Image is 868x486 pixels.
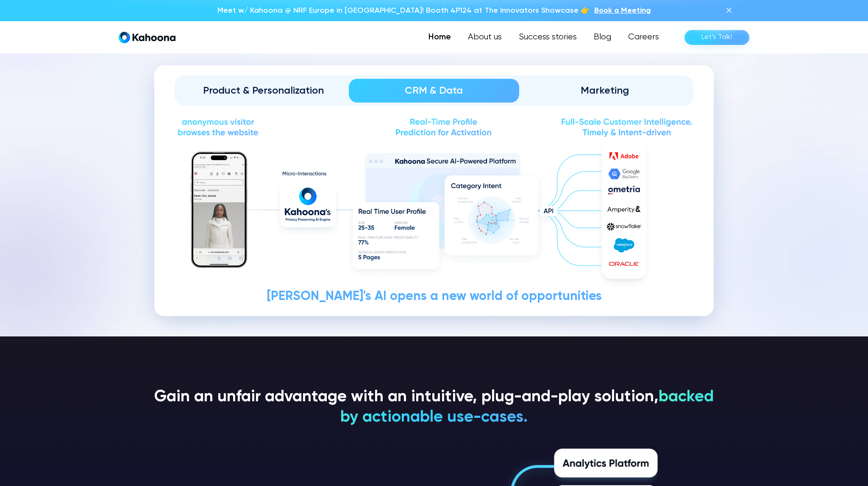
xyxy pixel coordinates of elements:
a: Careers [620,29,668,46]
span: Book a Meeting [594,7,651,14]
a: Let’s Talk! [684,30,749,45]
div: Marketing [531,84,678,97]
div: Product & Personalization [190,84,337,97]
a: Blog [585,29,620,46]
a: home [119,31,175,44]
a: Success stories [510,29,585,46]
div: Let’s Talk! [701,31,732,44]
a: About us [459,29,510,46]
p: Meet w/ Kahoona @ NRF Europe in [GEOGRAPHIC_DATA]! Booth 4P124 at The Innovators Showcase 👉 [217,5,590,16]
div: CRM & Data [361,84,508,97]
h3: Gain an unfair advantage with an intuitive, plug-and-play solution, [154,387,714,428]
a: Home [420,29,459,46]
div: [PERSON_NAME]'s AI opens a new world of opportunities [175,290,693,303]
a: Book a Meeting [594,5,651,16]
